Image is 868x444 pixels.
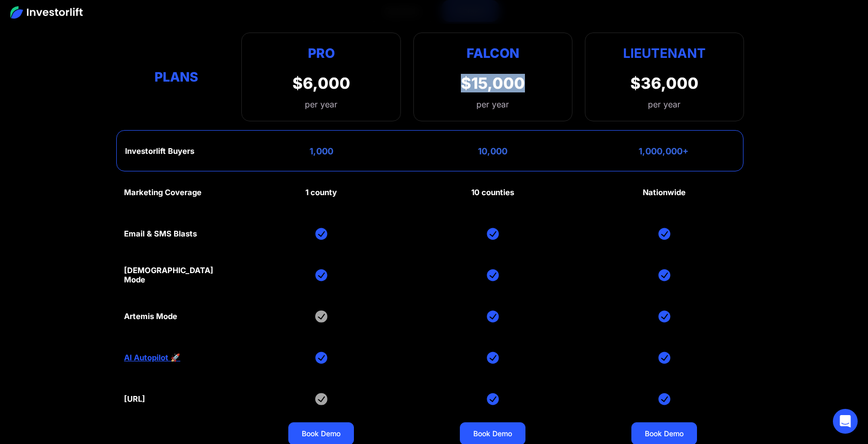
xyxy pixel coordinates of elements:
[648,98,680,110] div: per year
[478,146,507,156] div: 10,000
[124,353,180,362] a: AI Autopilot 🚀
[124,188,202,197] div: Marketing Coverage
[124,312,177,321] div: Artemis Mode
[461,74,525,92] div: $15,000
[305,188,337,197] div: 1 county
[630,74,699,92] div: $36,000
[623,45,706,61] strong: Lieutenant
[124,394,145,404] div: [URL]
[467,43,519,64] div: Falcon
[125,147,194,156] div: Investorlift Buyers
[471,188,514,197] div: 10 counties
[124,67,229,87] div: Plans
[639,146,689,156] div: 1,000,000+
[833,409,858,434] div: Open Intercom Messenger
[124,229,197,239] div: Email & SMS Blasts
[124,266,229,284] div: [DEMOGRAPHIC_DATA] Mode
[292,98,350,110] div: per year
[309,146,333,156] div: 1,000
[292,74,350,92] div: $6,000
[292,43,350,64] div: Pro
[643,188,686,197] div: Nationwide
[476,98,509,110] div: per year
